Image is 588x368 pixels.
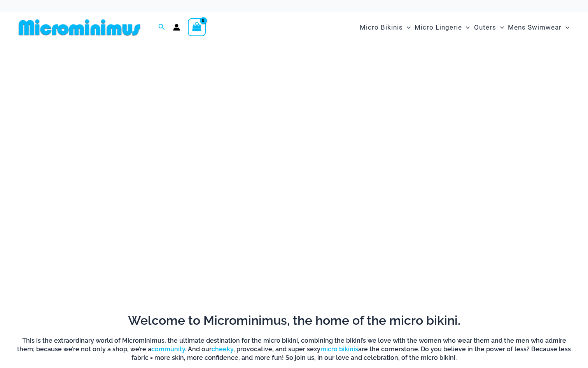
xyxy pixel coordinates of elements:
span: Mens Swimwear [508,18,562,37]
a: Search icon link [158,23,165,32]
nav: Site Navigation [357,14,572,40]
span: Menu Toggle [403,18,411,37]
a: Mens SwimwearMenu ToggleMenu Toggle [506,16,571,39]
a: community [151,345,185,353]
h2: Welcome to Microminimus, the home of the micro bikini. [16,312,572,329]
span: Outers [474,18,496,37]
span: Menu Toggle [462,18,470,37]
a: View Shopping Cart, empty [188,18,206,36]
a: Micro LingerieMenu ToggleMenu Toggle [413,16,472,39]
span: Menu Toggle [496,18,504,37]
a: Micro BikinisMenu ToggleMenu Toggle [358,16,413,39]
h6: This is the extraordinary world of Microminimus, the ultimate destination for the micro bikini, c... [16,336,572,363]
a: OutersMenu ToggleMenu Toggle [472,16,506,39]
a: cheeky [212,345,233,353]
a: Account icon link [173,24,180,31]
span: Menu Toggle [562,18,569,37]
img: MM SHOP LOGO FLAT [16,19,143,36]
span: Micro Bikinis [360,18,403,37]
span: Micro Lingerie [415,18,462,37]
a: micro bikinis [320,345,358,353]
